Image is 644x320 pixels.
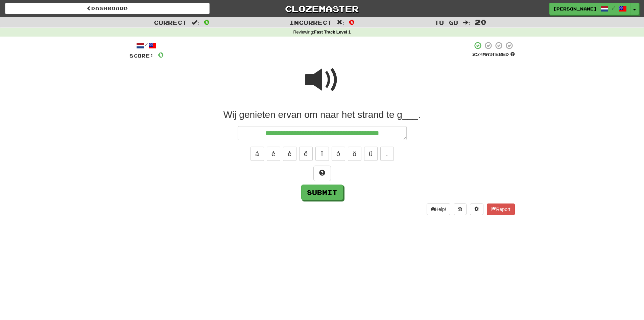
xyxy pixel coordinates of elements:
[348,147,361,161] button: ö
[154,19,187,26] span: Correct
[349,18,355,26] span: 0
[129,109,515,121] div: Wij genieten ervan om naar het strand te g___.
[332,147,345,161] button: ó
[472,51,515,58] div: Mastered
[454,204,467,215] button: Round history (alt+y)
[472,51,482,57] span: 25 %
[364,147,378,161] button: ü
[612,5,615,10] span: /
[487,204,515,215] button: Report
[315,147,329,161] button: ï
[380,147,394,161] button: .
[220,3,424,15] a: Clozemaster
[192,20,199,25] span: :
[289,19,332,26] span: Incorrect
[158,50,164,59] span: 0
[314,30,351,35] strong: Fast Track Level 1
[204,18,210,26] span: 0
[549,3,630,15] a: [PERSON_NAME] /
[129,53,154,59] span: Score:
[283,147,296,161] button: è
[267,147,280,161] button: é
[337,20,344,25] span: :
[463,20,470,25] span: :
[434,19,458,26] span: To go
[301,185,343,200] button: Submit
[251,147,264,161] button: á
[313,166,331,181] button: Hint!
[475,18,486,26] span: 20
[5,3,210,14] a: Dashboard
[427,204,451,215] button: Help!
[553,6,597,12] span: [PERSON_NAME]
[299,147,313,161] button: ë
[129,41,164,50] div: /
